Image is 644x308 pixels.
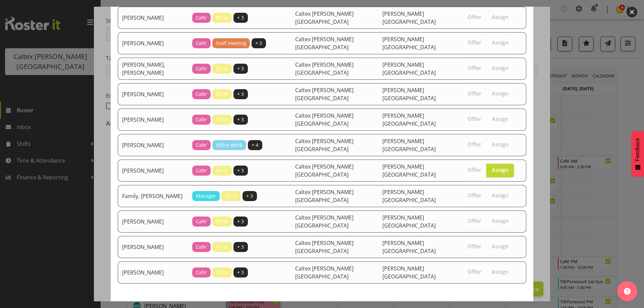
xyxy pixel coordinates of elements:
[468,268,481,275] span: Offer
[468,141,481,148] span: Offer
[216,65,228,72] span: Fill in
[252,141,258,149] span: + 4
[118,261,188,284] td: [PERSON_NAME]
[196,65,207,72] span: Cafe'
[492,14,508,20] span: Assign
[216,141,243,149] span: Office Work
[118,134,188,156] td: [PERSON_NAME]
[382,112,436,127] span: [PERSON_NAME][GEOGRAPHIC_DATA]
[196,40,207,47] span: Cafe'
[382,137,436,153] span: [PERSON_NAME][GEOGRAPHIC_DATA]
[382,10,436,25] span: [PERSON_NAME][GEOGRAPHIC_DATA]
[635,138,641,161] span: Feedback
[492,268,508,275] span: Assign
[196,14,207,21] span: Cafe'
[382,214,436,229] span: [PERSON_NAME][GEOGRAPHIC_DATA]
[118,109,188,131] td: [PERSON_NAME]
[382,163,436,178] span: [PERSON_NAME][GEOGRAPHIC_DATA]
[631,131,644,177] button: Feedback - Show survey
[468,116,481,122] span: Offer
[295,61,354,76] span: Caltex [PERSON_NAME][GEOGRAPHIC_DATA]
[382,188,436,204] span: [PERSON_NAME][GEOGRAPHIC_DATA]
[382,265,436,280] span: [PERSON_NAME][GEOGRAPHIC_DATA]
[492,141,508,148] span: Assign
[216,116,228,123] span: Fill in
[216,269,228,276] span: Fill in
[624,288,631,295] img: help-xxl-2.png
[118,210,188,233] td: [PERSON_NAME]
[216,40,246,47] span: Staff meeting
[118,185,188,207] td: Family, [PERSON_NAME]
[382,239,436,255] span: [PERSON_NAME][GEOGRAPHIC_DATA]
[237,269,244,276] span: + 3
[468,218,481,224] span: Offer
[216,243,228,251] span: Fill in
[196,116,207,123] span: Cafe'
[295,10,354,25] span: Caltex [PERSON_NAME][GEOGRAPHIC_DATA]
[196,243,207,251] span: Cafe'
[118,7,188,29] td: [PERSON_NAME]
[196,141,207,149] span: Cafe'
[295,36,354,51] span: Caltex [PERSON_NAME][GEOGRAPHIC_DATA]
[295,188,354,204] span: Caltex [PERSON_NAME][GEOGRAPHIC_DATA]
[225,192,237,200] span: Fill in
[492,192,508,199] span: Assign
[118,83,188,105] td: [PERSON_NAME]
[468,65,481,71] span: Offer
[196,167,207,174] span: Cafe'
[492,116,508,122] span: Assign
[196,269,207,276] span: Cafe'
[295,239,354,255] span: Caltex [PERSON_NAME][GEOGRAPHIC_DATA]
[382,61,436,76] span: [PERSON_NAME][GEOGRAPHIC_DATA]
[492,39,508,46] span: Assign
[468,90,481,97] span: Offer
[468,243,481,250] span: Offer
[295,214,354,229] span: Caltex [PERSON_NAME][GEOGRAPHIC_DATA]
[468,39,481,46] span: Offer
[295,137,354,153] span: Caltex [PERSON_NAME][GEOGRAPHIC_DATA]
[237,218,244,225] span: + 3
[237,90,244,98] span: + 3
[492,243,508,250] span: Assign
[295,265,354,280] span: Caltex [PERSON_NAME][GEOGRAPHIC_DATA]
[196,218,207,225] span: Cafe'
[492,167,508,173] span: Assign
[237,116,244,123] span: + 3
[118,32,188,54] td: [PERSON_NAME]
[492,65,508,71] span: Assign
[255,40,262,47] span: + 3
[492,218,508,224] span: Assign
[295,112,354,127] span: Caltex [PERSON_NAME][GEOGRAPHIC_DATA]
[216,90,228,98] span: Fill in
[216,218,228,225] span: Fill in
[492,90,508,97] span: Assign
[295,163,354,178] span: Caltex [PERSON_NAME][GEOGRAPHIC_DATA]
[468,192,481,199] span: Offer
[118,236,188,258] td: [PERSON_NAME]
[216,14,228,21] span: Fill in
[382,86,436,102] span: [PERSON_NAME][GEOGRAPHIC_DATA]
[468,14,481,20] span: Offer
[246,192,253,200] span: + 3
[237,14,244,21] span: + 3
[468,167,481,173] span: Offer
[237,243,244,251] span: + 3
[196,90,207,98] span: Cafe'
[237,167,244,174] span: + 3
[196,192,216,200] span: Manager
[237,65,244,72] span: + 3
[295,86,354,102] span: Caltex [PERSON_NAME][GEOGRAPHIC_DATA]
[118,58,188,80] td: [PERSON_NAME], [PERSON_NAME]
[216,167,228,174] span: Fill in
[382,36,436,51] span: [PERSON_NAME][GEOGRAPHIC_DATA]
[118,160,188,182] td: [PERSON_NAME]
